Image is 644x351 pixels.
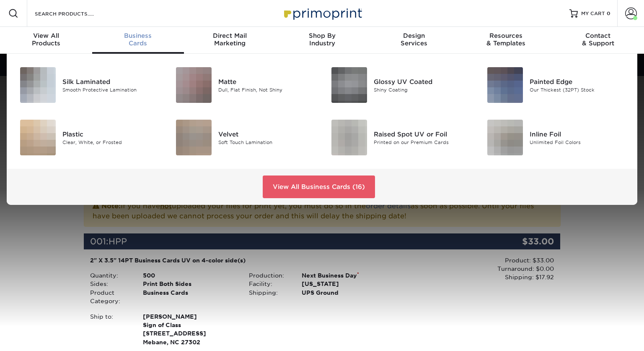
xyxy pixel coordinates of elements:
[280,4,364,22] img: Primoprint
[368,32,460,39] span: Design
[176,67,212,103] img: Matte Business Cards
[184,32,276,47] div: Marketing
[331,120,367,155] img: Raised Spot UV or Foil Business Cards
[331,67,367,103] img: Glossy UV Coated Business Cards
[374,139,471,146] div: Printed on our Premium Cards
[17,64,160,106] a: Silk Laminated Business Cards Silk Laminated Smooth Protective Lamination
[374,86,471,93] div: Shiny Coating
[84,312,137,347] div: Ship to:
[218,129,316,139] div: Velvet
[263,175,375,198] a: View All Business Cards (16)
[62,86,160,93] div: Smooth Protective Lamination
[460,32,552,47] div: & Templates
[530,77,627,86] div: Painted Edge
[184,27,276,54] a: Direct MailMarketing
[62,77,160,86] div: Silk Laminated
[530,86,627,93] div: Our Thickest (32PT) Stock
[17,116,160,159] a: Plastic Business Cards Plastic Clear, White, or Frosted
[92,32,184,47] div: Cards
[276,32,368,47] div: Industry
[487,67,523,103] img: Painted Edge Business Cards
[552,32,644,47] div: & Support
[20,120,56,155] img: Plastic Business Cards
[484,64,627,106] a: Painted Edge Business Cards Painted Edge Our Thickest (32PT) Stock
[328,64,472,106] a: Glossy UV Coated Business Cards Glossy UV Coated Shiny Coating
[328,116,472,159] a: Raised Spot UV or Foil Business Cards Raised Spot UV or Foil Printed on our Premium Cards
[276,32,368,39] span: Shop By
[368,27,460,54] a: DesignServices
[530,129,627,139] div: Inline Foil
[184,32,276,39] span: Direct Mail
[276,27,368,54] a: Shop ByIndustry
[173,116,316,159] a: Velvet Business Cards Velvet Soft Touch Lamination
[143,312,236,346] strong: Mebane, NC 27302
[218,139,316,146] div: Soft Touch Lamination
[374,129,471,139] div: Raised Spot UV or Foil
[607,10,610,16] span: 0
[368,32,460,47] div: Services
[218,77,316,86] div: Matte
[173,64,316,106] a: Matte Business Cards Matte Dull, Flat Finish, Not Shiny
[34,8,116,18] input: SEARCH PRODUCTS.....
[62,129,160,139] div: Plastic
[460,27,552,54] a: Resources& Templates
[176,120,212,155] img: Velvet Business Cards
[487,120,523,155] img: Inline Foil Business Cards
[552,32,644,39] span: Contact
[92,32,184,39] span: Business
[460,32,552,39] span: Resources
[62,139,160,146] div: Clear, White, or Frosted
[218,86,316,93] div: Dull, Flat Finish, Not Shiny
[581,10,605,17] span: MY CART
[484,116,627,159] a: Inline Foil Business Cards Inline Foil Unlimited Foil Colors
[374,77,471,86] div: Glossy UV Coated
[143,329,236,338] span: [STREET_ADDRESS]
[552,27,644,54] a: Contact& Support
[92,27,184,54] a: BusinessCards
[20,67,56,103] img: Silk Laminated Business Cards
[530,139,627,146] div: Unlimited Foil Colors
